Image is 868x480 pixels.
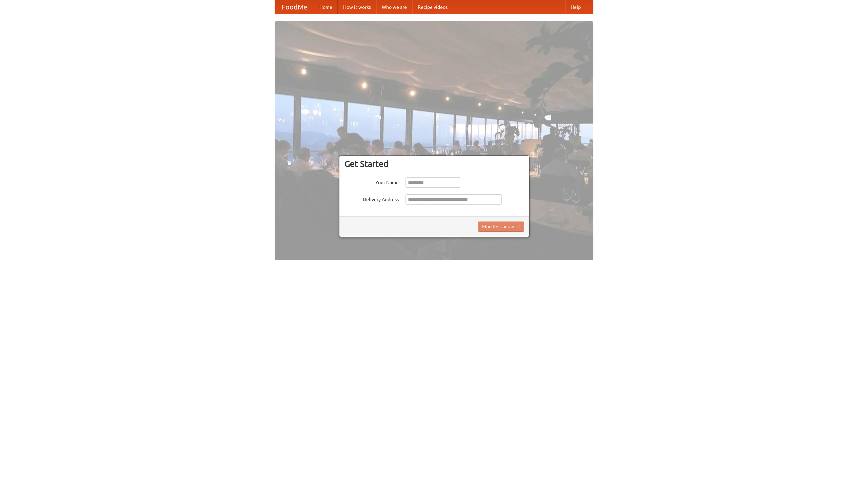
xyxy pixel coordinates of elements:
label: Delivery Address [344,194,399,203]
a: Who we are [376,0,412,14]
button: Find Restaurants! [478,222,524,232]
a: Recipe videos [412,0,453,14]
label: Your Name [344,177,399,186]
a: FoodMe [275,0,314,14]
h3: Get Started [344,159,524,169]
a: Help [565,0,586,14]
a: How it works [338,0,376,14]
a: Home [314,0,338,14]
